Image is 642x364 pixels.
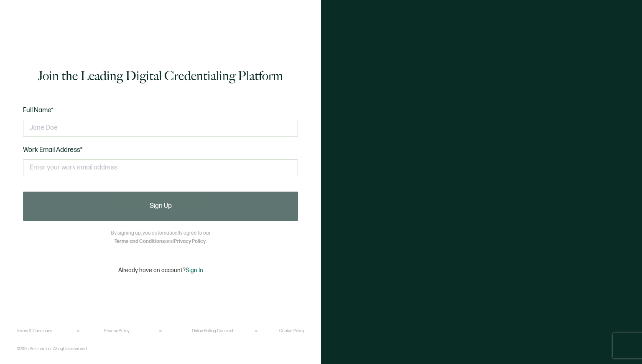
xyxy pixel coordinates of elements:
a: Terms and Conditions [115,238,165,245]
span: Sign In [186,267,203,274]
h1: Join the Leading Digital Credentialing Platform [38,68,283,84]
a: Privacy Policy [174,238,206,245]
p: By signing up, you automatically agree to our and . [111,229,211,246]
span: Sign Up [150,203,172,210]
span: Work Email Address* [23,146,83,154]
a: Terms & Conditions [17,329,52,334]
span: Full Name* [23,106,53,114]
a: Privacy Policy [104,329,130,334]
button: Sign Up [23,192,298,221]
a: Online Selling Contract [192,329,233,334]
input: Enter your work email address [23,159,298,176]
input: Jane Doe [23,120,298,136]
p: Already have an account? [118,267,203,274]
p: ©2025 Sertifier Inc.. All rights reserved. [17,346,88,351]
a: Cookie Policy [279,329,304,334]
